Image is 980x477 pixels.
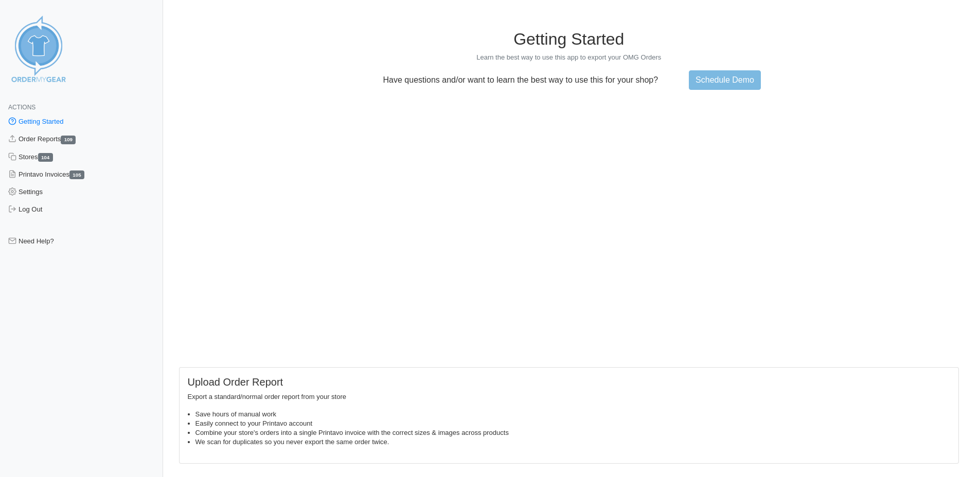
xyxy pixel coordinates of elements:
[8,104,35,111] span: Actions
[689,70,761,90] a: Schedule Demo
[195,428,951,437] li: Combine your store's orders into a single Printavo invoice with the correct sizes & images across...
[69,170,84,179] span: 105
[61,136,76,144] span: 109
[38,153,53,162] span: 104
[188,392,951,402] p: Export a standard/normal order report from your store
[179,53,959,62] p: Learn the best way to use this app to export your OMG Orders
[195,437,951,447] li: We scan for duplicates so you never export the same order twice.
[188,376,951,388] h5: Upload Order Report
[195,410,951,419] li: Save hours of manual work
[377,75,665,85] p: Have questions and/or want to learn the best way to use this for your shop?
[195,419,951,428] li: Easily connect to your Printavo account
[179,29,959,49] h1: Getting Started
